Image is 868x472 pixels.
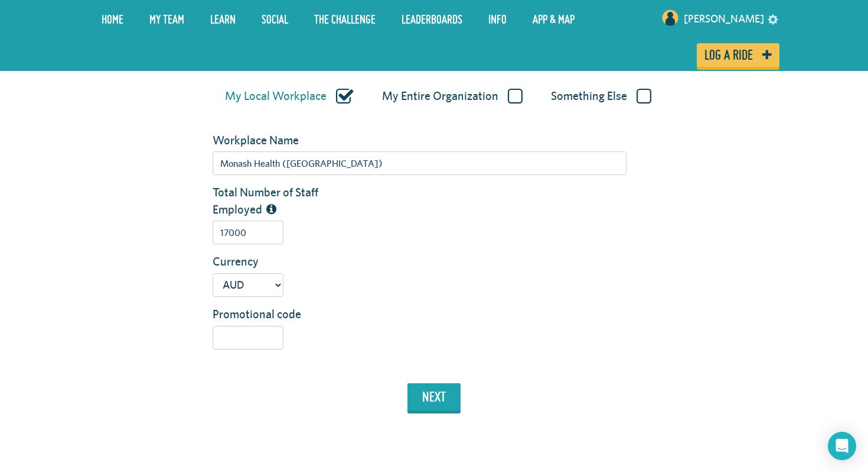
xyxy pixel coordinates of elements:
[684,5,764,33] a: [PERSON_NAME]
[551,89,651,104] label: Something Else
[768,13,778,24] a: settings drop down toggle
[305,4,384,34] a: The Challenge
[661,8,680,27] img: User profile image
[253,4,297,34] a: Social
[704,50,753,60] span: Log a ride
[204,184,348,218] label: Total Number of Staff Employed
[93,4,132,34] a: Home
[141,4,193,34] a: My team
[407,383,461,410] button: next
[204,132,348,149] label: Workplace Name
[524,4,583,34] a: App & Map
[828,432,856,460] div: Open Intercom Messenger
[479,4,515,34] a: Info
[204,306,348,323] label: Promotional code
[382,89,523,104] label: My Entire Organization
[697,43,779,67] a: Log a ride
[204,253,348,270] label: Currency
[266,203,276,215] i: The total number of people employed by this organization/workplace, including part time staff.
[225,89,354,104] label: My Local Workplace
[393,4,471,34] a: Leaderboards
[201,4,244,34] a: LEARN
